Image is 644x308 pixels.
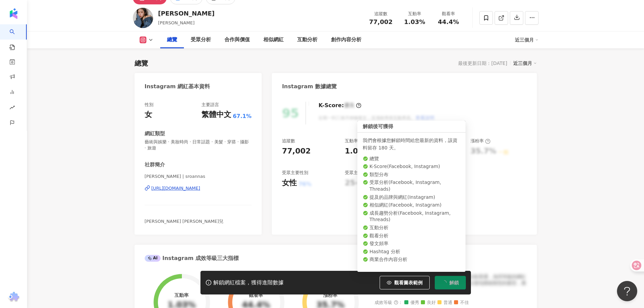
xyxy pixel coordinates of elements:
button: 解鎖 [435,276,466,289]
div: 受眾主要年齡 [345,170,371,176]
div: 解鎖後可獲得 [357,121,466,133]
li: K-Score ( Facebook, Instagram ) [363,163,460,170]
div: 主要語言 [201,102,219,108]
div: 近三個月 [513,59,537,68]
li: 發文頻率 [363,240,460,247]
li: 總覽 [363,156,460,162]
img: chrome extension [7,292,20,303]
div: 合作與價值 [224,36,250,44]
span: 普通 [437,300,452,305]
li: 類型分布 [363,171,460,178]
span: 44.4% [438,19,459,25]
div: 社群簡介 [145,161,165,168]
div: 近三個月 [515,34,539,45]
li: Hashtag 分析 [363,248,460,255]
span: 不佳 [454,300,469,305]
span: 67.1% [233,113,252,120]
div: [URL][DOMAIN_NAME] [151,185,200,191]
div: 1.03% [345,146,371,157]
li: 商業合作內容分析 [363,256,460,263]
img: KOL Avatar [133,8,153,28]
li: 互動分析 [363,224,460,231]
div: 受眾分析 [191,36,211,44]
div: 漲粉率 [471,138,491,144]
div: Instagram 網紅基本資料 [145,83,210,90]
div: 女 [145,110,152,120]
div: 總覽 [135,58,148,68]
span: 1.03% [404,19,425,25]
span: loading [441,279,447,286]
div: Instagram 成效等級三大指標 [145,255,239,262]
div: 性別 [145,102,153,108]
li: 受眾分析 ( Facebook, Instagram, Threads ) [363,179,460,192]
img: logo icon [8,8,19,19]
a: search [9,24,23,51]
div: K-Score : [318,102,361,109]
span: 優秀 [404,300,419,305]
div: 最後更新日期：[DATE] [458,61,507,66]
span: 藝術與娛樂 · 美妝時尚 · 日常話題 · 美髮 · 穿搭 · 攝影 · 旅遊 [145,139,252,151]
li: 觀看分析 [363,233,460,239]
span: [PERSON_NAME] [158,20,195,25]
div: 互動率 [402,10,428,17]
div: 追蹤數 [282,138,295,144]
span: 觀看圖表範例 [394,280,423,285]
div: AI [145,255,161,262]
div: 總覽 [167,36,177,44]
div: 漲粉率 [323,292,337,298]
div: 相似網紅 [263,36,284,44]
span: 77,002 [369,18,392,25]
li: 相似網紅 ( Facebook, Instagram ) [363,202,460,209]
div: 女性 [282,178,297,188]
div: 觀看率 [249,292,263,298]
div: 互動率 [174,292,189,298]
div: [PERSON_NAME] [158,9,215,18]
span: 良好 [421,300,436,305]
li: 提及的品牌與網紅 ( Instagram ) [363,194,460,201]
div: 創作內容分析 [331,36,361,44]
span: rise [9,101,15,116]
div: 追蹤數 [368,10,394,17]
span: [PERSON_NAME] | sroannas [145,173,252,180]
div: 觀看率 [436,10,461,17]
div: 受眾主要性別 [282,170,308,176]
div: 互動率 [345,138,365,144]
div: 互動分析 [297,36,317,44]
button: 觀看圖表範例 [380,276,430,289]
span: 解鎖 [449,280,459,285]
div: 繁體中文 [201,110,231,120]
div: Instagram 數據總覽 [282,83,337,90]
a: [URL][DOMAIN_NAME] [145,185,252,191]
div: 解鎖網紅檔案，獲得進階數據 [213,279,284,286]
div: 成效等級 ： [375,300,527,305]
span: [PERSON_NAME] [PERSON_NAME]兒 [145,219,223,224]
div: 網紅類型 [145,130,165,137]
div: 我們會根據您解鎖時間給您最新的資料，該資料留存 180 天。 [363,137,460,151]
div: 77,002 [282,146,311,157]
li: 成長趨勢分析 ( Facebook, Instagram, Threads ) [363,210,460,223]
